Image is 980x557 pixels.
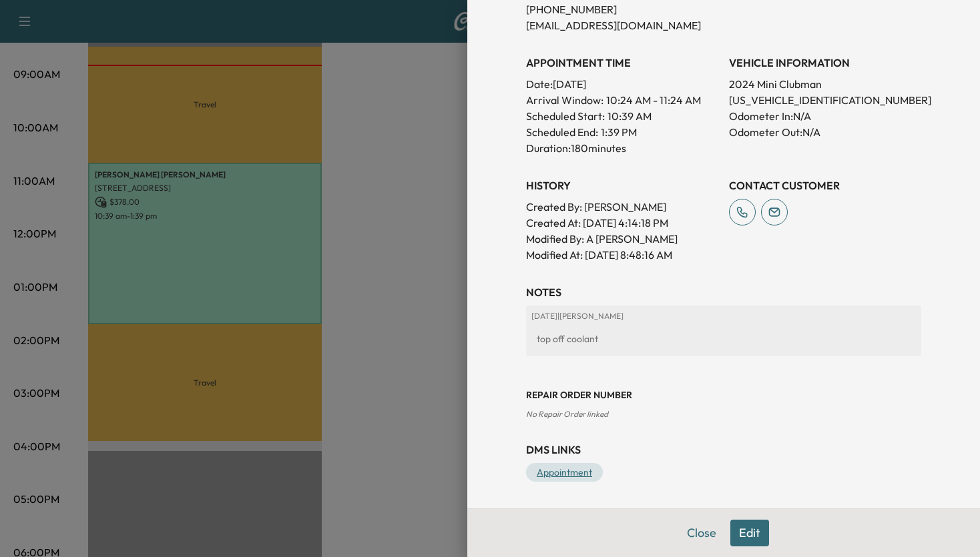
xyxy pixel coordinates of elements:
[729,92,921,108] p: [US_VEHICLE_IDENTIFICATION_NUMBER]
[606,92,701,108] span: 10:24 AM - 11:24 AM
[526,215,718,231] p: Created At : [DATE] 4:14:18 PM
[526,17,718,33] p: [EMAIL_ADDRESS][DOMAIN_NAME]
[729,55,921,71] h3: VEHICLE INFORMATION
[526,442,921,458] h3: DMS Links
[526,1,718,17] p: [PHONE_NUMBER]
[729,108,921,124] p: Odometer In: N/A
[607,108,652,124] p: 10:39 AM
[526,124,598,140] p: Scheduled End:
[526,76,718,92] p: Date: [DATE]
[729,177,921,193] h3: CONTACT CUSTOMER
[526,409,608,419] span: No Repair Order linked
[526,140,718,156] p: Duration: 180 minutes
[531,327,916,351] div: top off coolant
[526,284,921,300] h3: NOTES
[526,108,605,124] p: Scheduled Start:
[730,520,769,546] button: Edit
[678,520,725,546] button: Close
[526,463,603,482] a: Appointment
[526,177,718,193] h3: History
[526,199,718,215] p: Created By : [PERSON_NAME]
[526,92,718,108] p: Arrival Window:
[531,311,916,322] p: [DATE] | [PERSON_NAME]
[601,124,637,140] p: 1:39 PM
[526,231,718,247] p: Modified By : A [PERSON_NAME]
[729,76,921,92] p: 2024 Mini Clubman
[526,388,921,402] h3: Repair Order number
[526,55,718,71] h3: APPOINTMENT TIME
[526,247,718,263] p: Modified At : [DATE] 8:48:16 AM
[729,124,921,140] p: Odometer Out: N/A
